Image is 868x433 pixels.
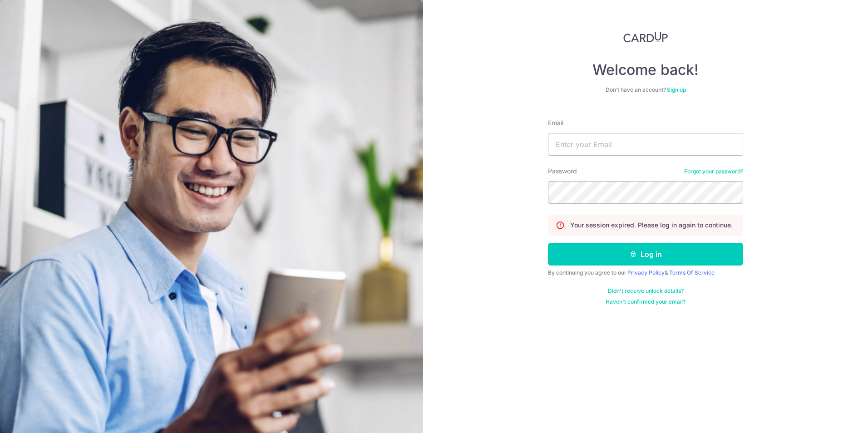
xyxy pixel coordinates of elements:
h4: Welcome back! [548,61,743,79]
div: By continuing you agree to our & [548,269,743,276]
a: Sign up [667,86,686,93]
img: CardUp Logo [623,32,668,43]
div: Don’t have an account? [548,86,743,93]
a: Haven't confirmed your email? [606,298,686,305]
a: Terms Of Service [669,269,715,276]
a: Didn't receive unlock details? [608,287,684,295]
a: Privacy Policy [627,269,665,276]
label: Email [548,118,563,128]
input: Enter your Email [548,133,743,156]
a: Forgot your password? [684,168,743,175]
label: Password [548,167,577,176]
button: Log in [548,243,743,266]
p: Your session expired. Please log in again to continue. [570,221,733,230]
